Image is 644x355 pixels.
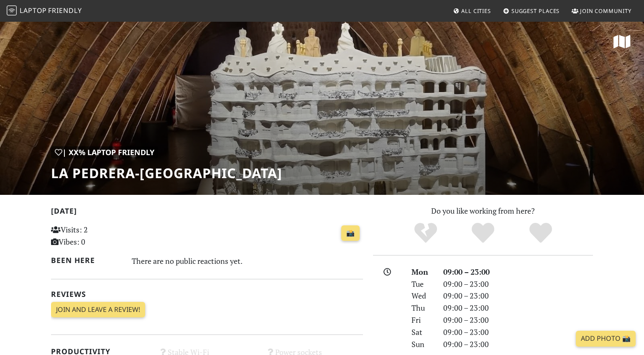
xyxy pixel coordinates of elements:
div: 09:00 – 23:00 [438,314,598,326]
div: No [397,222,455,245]
p: Do you like working from here? [373,205,593,217]
a: Suggest Places [500,3,563,18]
span: Friendly [48,6,82,15]
a: All Cities [450,3,494,18]
div: Definitely! [512,222,570,245]
div: | XX% Laptop Friendly [51,146,158,158]
a: Join and leave a review! [51,302,145,318]
div: Fri [406,314,438,326]
h2: [DATE] [51,207,363,219]
h2: Been here [51,256,122,265]
div: Wed [406,290,438,302]
p: Visits: 2 Vibes: 0 [51,224,148,248]
div: Sun [406,338,438,350]
a: Join Community [568,3,635,18]
div: There are no public reactions yet. [132,254,363,268]
div: 09:00 – 23:00 [438,338,598,350]
a: Add Photo 📸 [576,331,636,347]
div: Sat [406,326,438,338]
div: 09:00 – 23:00 [438,302,598,314]
span: Laptop [20,6,47,15]
div: 09:00 – 23:00 [438,266,598,278]
span: All Cities [461,7,491,15]
h1: La Pedrera-[GEOGRAPHIC_DATA] [51,165,282,181]
div: 09:00 – 23:00 [438,290,598,302]
img: LaptopFriendly [7,5,17,15]
div: Yes [454,222,512,245]
a: LaptopFriendly LaptopFriendly [7,4,82,18]
div: Mon [406,266,438,278]
div: Thu [406,302,438,314]
span: Suggest Places [511,7,560,15]
div: Tue [406,278,438,290]
div: 09:00 – 23:00 [438,278,598,290]
a: 📸 [341,225,360,241]
h2: Reviews [51,290,363,299]
div: 09:00 – 23:00 [438,326,598,338]
span: Join Community [580,7,631,15]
